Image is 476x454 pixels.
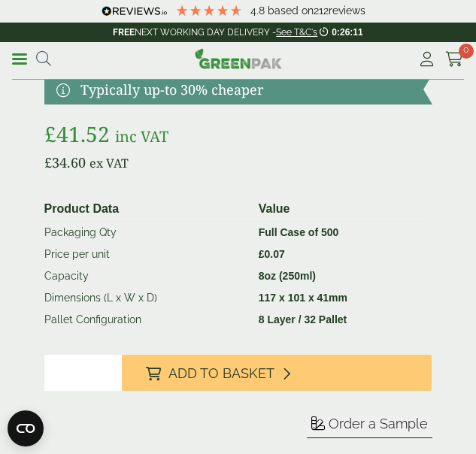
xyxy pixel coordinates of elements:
[259,248,265,260] span: £
[44,153,86,171] bdi: 34.60
[38,265,253,287] td: Capacity
[115,126,168,147] span: inc VAT
[175,4,243,17] div: 4.79 Stars
[38,309,253,331] td: Pallet Configuration
[38,197,253,222] th: Product Data
[44,120,110,148] bdi: 41.52
[329,416,428,431] span: Order a Sample
[168,365,274,382] span: Add to Basket
[250,5,268,17] span: 4.8
[259,270,316,282] strong: 8oz (250ml)
[253,197,426,222] th: Value
[38,222,253,244] td: Packaging Qty
[195,48,282,69] img: GreenPak Supplies
[459,44,474,59] span: 0
[332,27,362,38] span: 0:26:11
[44,153,52,171] span: £
[113,27,135,38] strong: FREE
[417,52,436,67] i: My Account
[445,48,464,71] a: 0
[314,5,329,17] span: 212
[259,226,339,238] strong: Full Case of 500
[445,52,464,67] i: Cart
[259,248,285,260] bdi: 0.07
[329,5,365,17] span: reviews
[89,155,129,171] span: ex VAT
[102,6,167,17] img: REVIEWS.io
[44,120,56,148] span: £
[276,27,317,38] a: See T&C's
[259,292,347,304] strong: 117 x 101 x 41mm
[259,313,347,325] strong: 8 Layer / 32 Pallet
[38,287,253,309] td: Dimensions (L x W x D)
[307,415,432,438] button: Order a Sample
[8,410,44,446] button: Open CMP widget
[268,5,314,17] span: Based on
[38,244,253,265] td: Price per unit
[122,355,432,391] button: Add to Basket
